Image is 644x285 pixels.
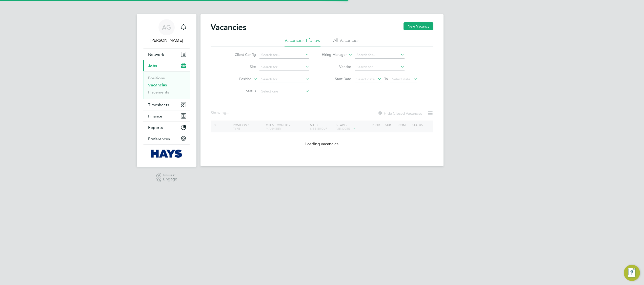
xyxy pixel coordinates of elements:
a: Go to home page [143,150,190,158]
span: Finance [148,114,162,118]
span: Network [148,52,164,57]
span: Jobs [148,63,157,68]
input: Search for... [355,52,405,59]
input: Search for... [259,64,309,71]
h2: Vacancies [211,22,246,32]
span: AG [162,24,171,31]
a: AG[PERSON_NAME] [143,19,190,43]
nav: Main navigation [137,14,196,167]
label: Hide Closed Vacancies [378,111,422,116]
label: Start Date [322,77,351,81]
input: Select one [259,88,309,95]
input: Search for... [355,64,405,71]
a: Vacancies [148,83,167,87]
li: Vacancies I follow [285,37,320,46]
span: Alexander Glastonbury [143,37,190,43]
label: Position [223,77,252,82]
span: Select date [392,77,410,81]
label: Hiring Manager [318,52,347,57]
label: Site [227,64,256,69]
a: Placements [148,90,169,94]
button: Preferences [143,133,190,144]
label: Status [227,89,256,93]
a: Powered byEngage [156,173,177,182]
button: New Vacancy [404,22,433,30]
button: Reports [143,122,190,133]
span: Preferences [148,136,170,141]
div: Jobs [143,71,190,99]
button: Engage Resource Center [624,265,640,281]
button: Jobs [143,60,190,71]
span: ... [226,110,229,115]
span: Reports [148,125,163,130]
span: Select date [356,77,375,81]
label: Vendor [322,64,351,69]
span: To [383,76,389,82]
img: hays-logo-retina.png [151,150,183,158]
div: Showing [211,110,230,115]
input: Search for... [259,76,309,83]
button: Network [143,49,190,60]
span: Engage [163,177,177,181]
input: Search for... [259,52,309,59]
label: Client Config [227,52,256,57]
button: Timesheets [143,99,190,110]
span: Powered by [163,173,177,177]
button: Finance [143,110,190,122]
li: All Vacancies [333,37,359,46]
span: Timesheets [148,102,169,107]
a: Positions [148,76,165,80]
